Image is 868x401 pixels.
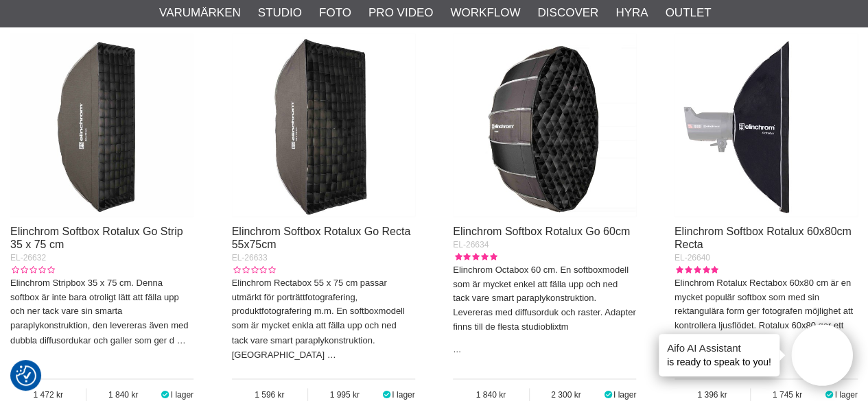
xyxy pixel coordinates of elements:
a: Discover [537,4,598,22]
span: I lager [171,389,193,399]
span: 1 472 [10,388,86,400]
h4: Aifo AI Assistant [667,341,771,355]
div: Kundbetyg: 5.00 [453,251,497,263]
i: I lager [602,389,613,399]
img: Elinchrom Softbox Rotalux Go Strip 35 x 75 cm [10,34,193,217]
span: 1 396 [675,388,750,400]
a: … [327,349,336,359]
a: Outlet [665,4,711,22]
span: EL-26640 [675,253,710,263]
span: 1 840 [86,388,159,400]
span: EL-26634 [453,240,489,250]
img: Elinchrom Softbox Rotalux Go 60cm [453,34,636,217]
a: Elinchrom Softbox Rotalux 60x80cm Recta [675,226,852,250]
a: Elinchrom Softbox Rotalux Go Strip 35 x 75 cm [10,226,183,250]
span: I lager [613,389,636,399]
a: Varumärken [159,4,241,22]
img: Elinchrom Softbox Rotalux 60x80cm Recta [675,34,858,217]
i: I lager [824,389,835,399]
i: I lager [381,389,392,399]
a: … [453,344,461,354]
p: Elinchrom Stripbox 35 x 75 cm. Denna softbox är inte bara otroligt lätt att fälla upp och ner tac... [10,276,193,348]
a: Hyra [615,4,648,22]
span: EL-26632 [10,253,46,263]
a: Elinchrom Softbox Rotalux Go Recta 55x75cm [232,226,411,250]
img: Revisit consent button [16,365,36,386]
span: 1 745 [751,388,823,400]
a: … [177,335,186,345]
i: I lager [160,389,171,399]
span: 2 300 [530,388,602,400]
p: Elinchrom Rotalux Rectabox 60x80 cm är en mycket populär softbox som med sin rektangulära form ge... [675,276,858,348]
a: Studio [258,4,302,22]
a: Foto [319,4,351,22]
span: 1 596 [232,388,307,400]
div: is ready to speak to you! [659,334,779,376]
a: Workflow [450,4,520,22]
div: Kundbetyg: 5.00 [675,264,718,276]
span: I lager [834,389,857,399]
span: 1 840 [453,388,528,400]
span: I lager [392,389,414,399]
div: Kundbetyg: 0 [232,264,276,276]
a: Pro Video [368,4,433,22]
span: 1 995 [308,388,381,400]
p: Elinchrom Rectabox 55 x 75 cm passar utmärkt för porträttfotografering, produktfotografering m.m.... [232,276,415,362]
p: Elinchrom Octabox 60 cm. En softboxmodell som är mycket enkel att fälla upp och ned tack vare sma... [453,263,636,335]
span: EL-26633 [232,253,268,263]
a: Elinchrom Softbox Rotalux Go 60cm [453,226,630,237]
img: Elinchrom Softbox Rotalux Go Recta 55x75cm [232,34,415,217]
button: Samtyckesinställningar [16,363,36,388]
div: Kundbetyg: 0 [10,264,54,276]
